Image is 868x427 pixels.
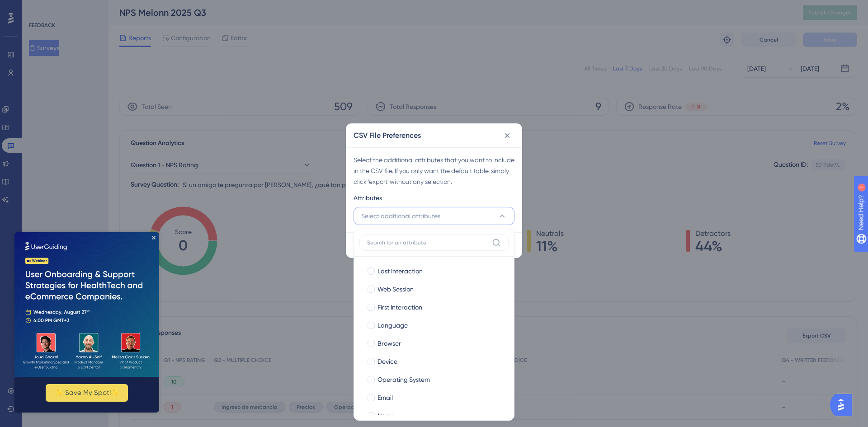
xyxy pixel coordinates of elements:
[377,320,408,331] span: Language
[377,338,401,349] span: Browser
[63,5,66,12] div: 1
[354,192,382,203] span: Attributes
[137,4,141,7] div: Close Preview
[354,155,514,187] div: Select the additional attributes that you want to include in the CSV file. If you only want the d...
[377,374,430,385] span: Operating System
[21,2,57,13] span: Need Help?
[354,130,421,141] h2: CSV File Preferences
[377,302,422,313] span: First Interaction
[377,266,423,277] span: Last Interaction
[377,284,414,295] span: Web Session
[830,391,857,418] iframe: UserGuiding AI Assistant Launcher
[361,211,440,221] span: Select additional attributes
[377,392,393,403] span: Email
[377,356,397,367] span: Device
[377,410,395,421] span: Name
[31,152,113,169] button: ✨ Save My Spot!✨
[367,239,488,246] input: Search for an attribute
